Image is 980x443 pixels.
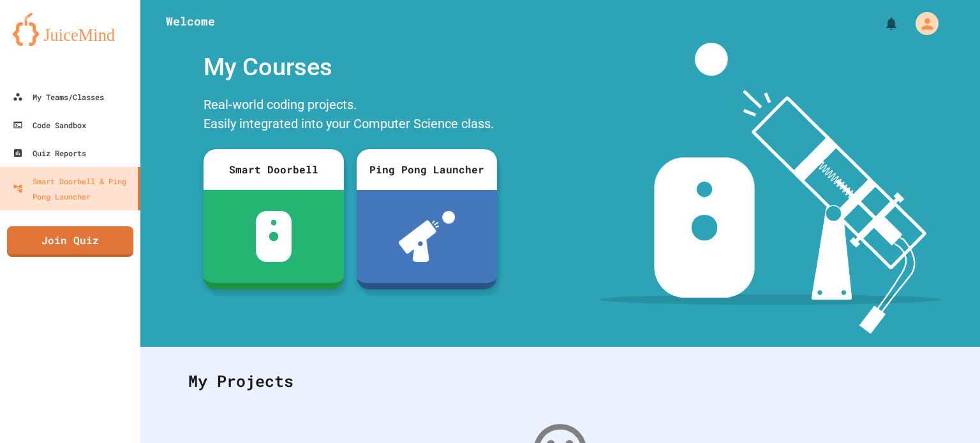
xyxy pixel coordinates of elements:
[399,211,456,262] img: ppl-with-ball.png
[902,9,942,38] div: My Account
[926,392,967,430] iframe: chat widget
[13,89,104,105] div: My Teams/Classes
[256,211,292,262] img: sdb-white.svg
[197,43,503,92] div: My Courses
[7,226,133,257] a: Join Quiz
[175,356,945,406] div: My Projects
[13,145,86,161] div: Quiz Reports
[13,117,86,133] div: Code Sandbox
[874,337,967,391] iframe: chat widget
[13,173,133,204] div: Smart Doorbell & Ping Pong Launcher
[860,13,902,34] div: My Notifications
[13,13,128,46] img: logo-orange.svg
[599,43,941,334] img: banner-image-my-projects.png
[197,92,503,140] div: Real-world coding projects. Easily integrated into your Computer Science class.
[204,149,344,190] div: Smart Doorbell
[357,149,497,190] div: Ping Pong Launcher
